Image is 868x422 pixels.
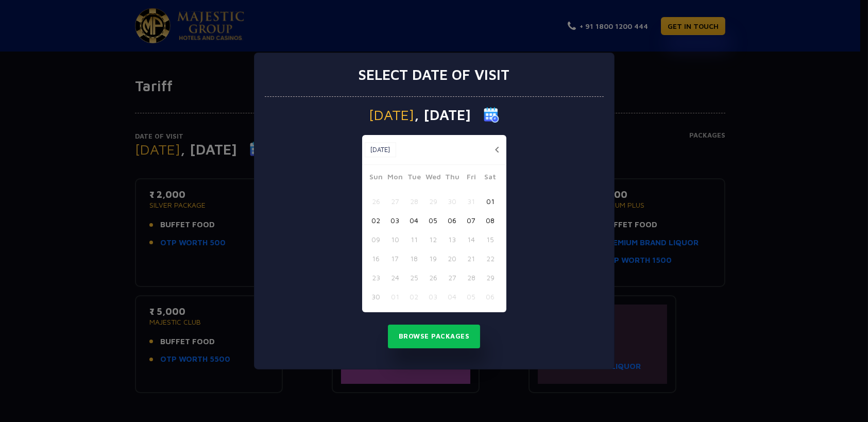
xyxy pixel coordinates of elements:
span: Sat [481,171,500,185]
button: 05 [462,287,481,306]
button: 26 [424,268,443,287]
button: 30 [443,192,462,211]
button: 04 [405,211,424,230]
button: 06 [443,211,462,230]
button: 10 [386,230,405,249]
span: , [DATE] [415,108,471,122]
button: 03 [386,211,405,230]
button: Browse Packages [388,325,481,348]
span: Mon [386,171,405,185]
button: 12 [424,230,443,249]
span: Tue [405,171,424,185]
button: 29 [481,268,500,287]
img: calender icon [484,107,499,123]
button: 06 [481,287,500,306]
button: 28 [405,192,424,211]
button: 26 [367,192,386,211]
button: 28 [462,268,481,287]
button: 08 [481,211,500,230]
button: 27 [443,268,462,287]
button: 01 [386,287,405,306]
button: 07 [462,211,481,230]
button: 29 [424,192,443,211]
button: 30 [367,287,386,306]
button: 24 [386,268,405,287]
button: 14 [462,230,481,249]
button: 31 [462,192,481,211]
span: Sun [367,171,386,185]
button: 04 [443,287,462,306]
button: 22 [481,249,500,268]
button: 02 [367,211,386,230]
span: [DATE] [369,108,415,122]
button: 18 [405,249,424,268]
button: 03 [424,287,443,306]
button: 27 [386,192,405,211]
button: 15 [481,230,500,249]
button: 13 [443,230,462,249]
button: 09 [367,230,386,249]
span: Thu [443,171,462,185]
span: Wed [424,171,443,185]
button: 11 [405,230,424,249]
button: 21 [462,249,481,268]
button: 23 [367,268,386,287]
button: 20 [443,249,462,268]
span: Fri [462,171,481,185]
button: 17 [386,249,405,268]
button: 16 [367,249,386,268]
button: 25 [405,268,424,287]
button: 01 [481,192,500,211]
h3: Select date of visit [359,66,510,83]
button: 05 [424,211,443,230]
button: 19 [424,249,443,268]
button: 02 [405,287,424,306]
button: [DATE] [365,142,396,158]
